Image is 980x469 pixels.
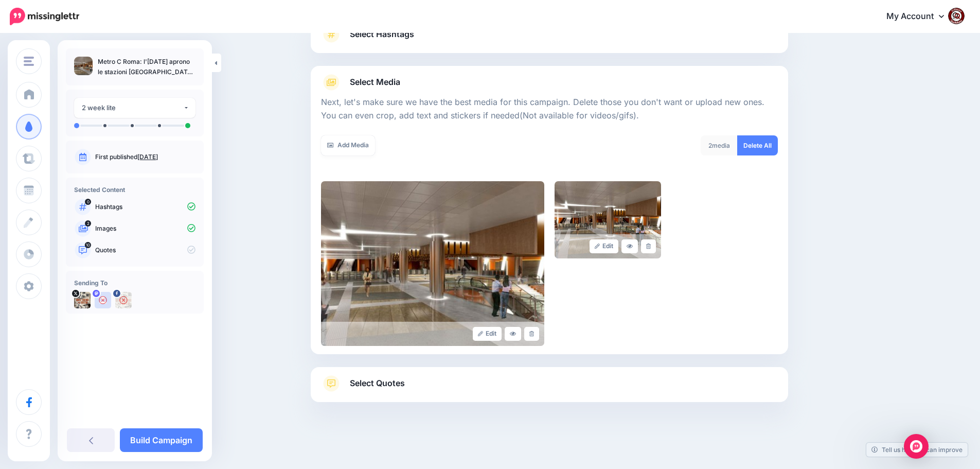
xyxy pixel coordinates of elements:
a: Select Quotes [321,375,778,402]
img: 463453305_2684324355074873_6393692129472495966_n-bsa154739.jpg [115,292,132,308]
span: Select Media [350,75,400,89]
a: Tell us how we can improve [866,443,968,457]
img: 87d663ecfa678d6681e40afdc88d4195_large.jpg [321,181,544,346]
a: Edit [473,327,502,341]
p: First published [95,152,195,162]
p: Hashtags [95,202,195,212]
p: Quotes [95,246,195,255]
span: 10 [85,242,91,248]
span: 2 [708,142,712,149]
button: 2 week lite [74,98,195,118]
img: Missinglettr [10,8,79,25]
span: Select Quotes [350,376,405,390]
a: Edit [590,239,619,253]
p: Images [95,224,195,233]
img: 029457c53b08de868010f0e7c942acaf_large.jpg [555,181,661,258]
img: 87d663ecfa678d6681e40afdc88d4195_thumb.jpg [74,57,93,75]
a: Add Media [321,135,375,155]
img: menu.png [24,57,34,66]
img: user_default_image.png [95,292,111,308]
a: Delete All [737,135,778,155]
h4: Selected Content [74,186,195,194]
p: Metro C Roma: l'[DATE] aprono le stazioni [GEOGRAPHIC_DATA] e [GEOGRAPHIC_DATA], tra archeologia ... [98,57,195,77]
h4: Sending To [74,279,195,287]
div: 2 week lite [82,102,183,114]
span: 0 [85,199,91,205]
span: 2 [85,220,91,227]
div: media [701,135,738,155]
a: [DATE] [137,153,158,161]
div: Select Media [321,91,778,346]
div: Open Intercom Messenger [904,434,929,459]
span: Select Hashtags [350,27,414,41]
p: Next, let's make sure we have the best media for this campaign. Delete those you don't want or up... [321,96,778,123]
a: My Account [876,4,965,29]
img: uTTNWBrh-84924.jpeg [74,292,91,308]
a: Select Hashtags [321,26,778,53]
a: Select Media [321,74,778,91]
